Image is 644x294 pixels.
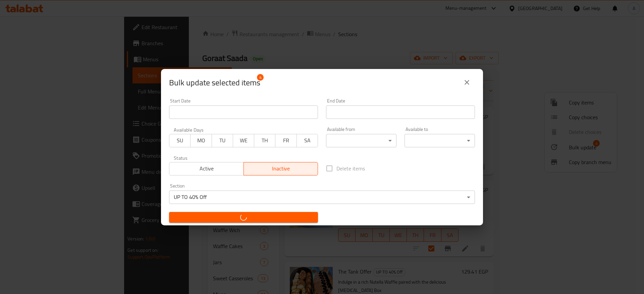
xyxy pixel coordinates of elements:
[172,164,241,173] span: Active
[212,134,233,147] button: TU
[336,164,365,172] span: Delete items
[169,77,260,88] span: Selected items count
[278,136,294,145] span: FR
[297,134,318,147] button: SA
[190,134,212,147] button: MO
[300,136,315,145] span: SA
[247,164,316,173] span: Inactive
[236,136,252,145] span: WE
[215,136,230,145] span: TU
[326,134,396,147] div: ​
[233,134,254,147] button: WE
[405,134,475,147] div: ​
[169,191,475,204] div: UP TO 40% Off
[193,136,209,145] span: MO
[172,136,188,145] span: SU
[169,162,244,175] button: Active
[169,134,191,147] button: SU
[254,134,275,147] button: TH
[257,136,273,145] span: TH
[275,134,297,147] button: FR
[459,74,475,90] button: close
[244,162,318,175] button: Inactive
[257,74,264,81] span: 4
